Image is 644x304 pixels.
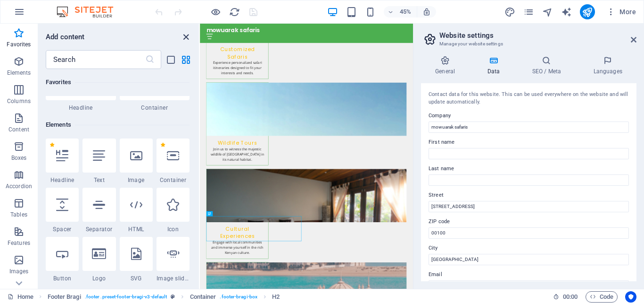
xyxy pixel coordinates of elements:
[429,190,629,201] label: Street
[553,291,578,303] h6: Session time
[603,4,640,19] button: More
[429,269,629,280] label: Email
[7,41,31,48] p: Favorites
[54,6,125,17] img: Editor Logo
[439,40,618,48] h3: Manage your website settings
[160,142,165,148] span: Remove from favorites
[50,142,55,148] span: Remove from favorites
[582,7,593,17] i: Publish
[46,237,79,282] div: Button
[580,4,595,19] button: publish
[7,69,31,77] p: Elements
[46,104,116,112] span: Headline
[180,31,191,43] button: close panel
[542,6,553,17] button: navigator
[83,226,116,233] span: Separator
[606,7,636,17] span: More
[429,216,629,227] label: ZIP code
[429,91,629,106] div: Contact data for this website. This can be used everywhere on the website and will update automat...
[8,239,30,247] p: Features
[229,6,240,17] button: reload
[8,126,29,133] p: Content
[165,54,176,65] button: list-view
[504,6,516,17] button: design
[579,56,636,76] h4: Languages
[504,7,515,17] i: Design (Ctrl+Alt+Y)
[429,110,629,122] label: Company
[523,6,535,17] button: pages
[46,226,79,233] span: Spacer
[120,188,153,233] div: HTML
[157,188,190,233] div: Icon
[46,188,79,233] div: Spacer
[421,56,473,76] h4: General
[561,7,572,17] i: AI Writer
[10,211,27,218] p: Tables
[120,226,153,233] span: HTML
[83,275,116,282] span: Logo
[190,291,216,303] span: Click to select. Double-click to edit
[561,6,572,17] button: text_generator
[563,291,578,303] span: 00 00
[171,294,175,299] i: This element is a customizable preset
[180,54,191,65] button: grid-view
[570,293,571,300] span: :
[83,237,116,282] div: Logo
[157,139,190,184] div: Container
[120,104,190,112] span: Container
[6,182,32,190] p: Accordion
[542,7,553,17] i: Navigator
[120,176,153,184] span: Image
[120,139,153,184] div: Image
[46,50,145,69] input: Search
[9,268,29,275] p: Images
[473,56,518,76] h4: Data
[8,291,33,303] a: Click to cancel selection. Double-click to open Pages
[439,31,636,40] h2: Website settings
[46,31,85,43] h6: Add content
[157,226,190,233] span: Icon
[429,137,629,148] label: First name
[48,291,81,303] span: Click to select. Double-click to edit
[46,139,79,184] div: Headline
[384,6,417,17] button: 45%
[48,291,280,303] nav: breadcrumb
[85,291,167,303] span: . footer .preset-footer-bragi-v3-default
[120,275,153,282] span: SVG
[210,6,221,17] button: Click here to leave preview mode and continue editing
[11,154,27,162] p: Boxes
[523,7,534,17] i: Pages (Ctrl+Alt+S)
[157,275,190,282] span: Image slider
[625,291,636,303] button: Usercentrics
[83,188,116,233] div: Separator
[272,291,280,303] span: Click to select. Double-click to edit
[157,176,190,184] span: Container
[46,119,190,130] h6: Elements
[422,8,431,16] i: On resize automatically adjust zoom level to fit chosen device.
[429,243,629,254] label: City
[46,77,190,88] h6: Favorites
[46,176,79,184] span: Headline
[398,6,413,17] h6: 45%
[229,7,240,17] i: Reload page
[590,291,613,303] span: Code
[157,237,190,282] div: Image slider
[220,291,257,303] span: . footer-bragi-box
[518,56,579,76] h4: SEO / Meta
[46,275,79,282] span: Button
[83,176,116,184] span: Text
[120,237,153,282] div: SVG
[7,97,31,105] p: Columns
[83,139,116,184] div: Text
[429,163,629,174] label: Last name
[586,291,618,303] button: Code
